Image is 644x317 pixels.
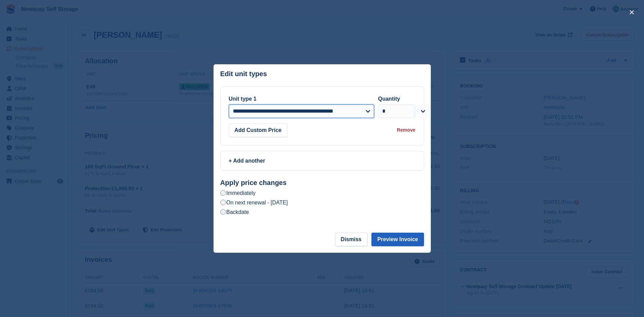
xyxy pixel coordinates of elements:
[220,189,256,197] label: Immediately
[626,7,637,18] button: close
[220,190,226,196] input: Immediately
[220,208,249,216] label: Backdate
[220,200,226,205] input: On next renewal - [DATE]
[220,70,267,78] p: Edit unit types
[378,96,400,102] label: Quantity
[397,127,415,134] div: Remove
[229,123,288,137] button: Add Custom Price
[220,199,288,206] label: On next renewal - [DATE]
[229,96,257,102] label: Unit type 1
[220,151,424,171] a: + Add another
[371,233,424,246] button: Preview Invoice
[220,209,226,215] input: Backdate
[335,233,367,246] button: Dismiss
[229,157,416,165] div: + Add another
[220,179,287,186] strong: Apply price changes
